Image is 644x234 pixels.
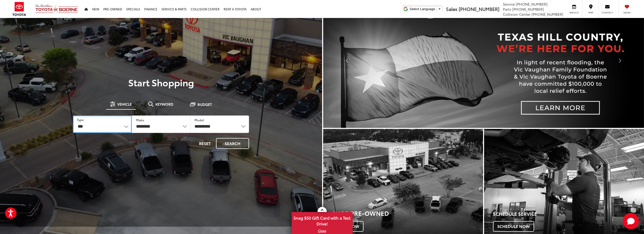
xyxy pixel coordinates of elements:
[516,2,548,7] span: [PHONE_NUMBER]
[512,7,544,12] span: [PHONE_NUMBER]
[623,213,639,229] svg: Start Chat
[292,212,352,228] span: Snag $50 Gift Card with a Test Drive!
[623,213,639,229] button: Toggle Chat Window
[503,7,511,12] span: Parts
[532,12,563,17] span: [PHONE_NUMBER]
[503,12,531,17] span: Collision Center
[438,7,441,11] span: ▼
[602,11,613,14] span: Contact
[197,103,212,106] span: Budget
[195,138,215,149] button: Reset
[493,221,534,232] span: Schedule Now
[21,77,301,87] p: Start Shopping
[568,11,580,14] span: Service
[332,210,483,216] h3: Shop Pre-Owned
[216,138,249,149] button: Search
[493,211,644,217] h4: Schedule Service
[136,118,144,122] label: Make
[503,2,515,7] span: Service
[410,7,441,11] a: Select Language​
[596,3,644,118] button: Click to view next picture.
[436,7,437,11] span: ​
[323,3,371,118] button: Click to view previous picture.
[77,118,84,122] label: Type
[117,102,132,106] span: Vehicle
[585,11,596,14] span: Map
[194,118,204,122] label: Model
[35,4,78,14] img: Vic Vaughan Toyota of Boerne
[410,7,435,11] span: Select Language
[459,6,499,12] span: [PHONE_NUMBER]
[155,102,173,106] span: Keyword
[446,6,457,12] span: Sales
[621,11,633,14] span: Saved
